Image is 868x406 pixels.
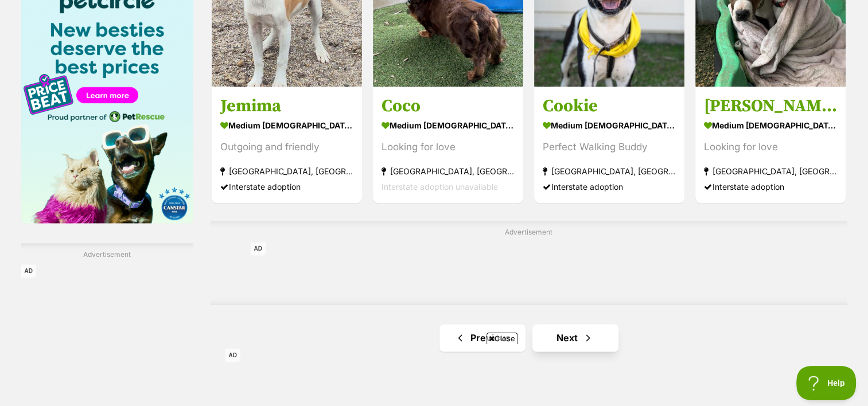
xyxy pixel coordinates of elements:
iframe: Advertisement [251,242,807,294]
strong: medium [DEMOGRAPHIC_DATA] Dog [220,116,353,133]
a: Cookie medium [DEMOGRAPHIC_DATA] Dog Perfect Walking Buddy [GEOGRAPHIC_DATA], [GEOGRAPHIC_DATA] I... [534,86,684,202]
div: Interstate adoption [220,178,353,194]
h3: [PERSON_NAME] & [PERSON_NAME] [704,95,837,116]
iframe: Help Scout Beacon - Open [796,366,857,400]
div: Interstate adoption [543,178,676,194]
div: Looking for love [382,139,515,154]
strong: [GEOGRAPHIC_DATA], [GEOGRAPHIC_DATA] [220,163,353,178]
strong: [GEOGRAPHIC_DATA], [GEOGRAPHIC_DATA] [543,163,676,178]
strong: medium [DEMOGRAPHIC_DATA] Dog [704,116,837,133]
h3: Cookie [543,95,676,116]
span: AD [251,242,266,255]
a: Jemima medium [DEMOGRAPHIC_DATA] Dog Outgoing and friendly [GEOGRAPHIC_DATA], [GEOGRAPHIC_DATA] I... [212,86,362,202]
h3: Jemima [220,95,353,116]
span: AD [225,349,240,362]
iframe: Advertisement [225,349,643,400]
strong: medium [DEMOGRAPHIC_DATA] Dog [382,116,515,133]
strong: [GEOGRAPHIC_DATA], [GEOGRAPHIC_DATA] [382,163,515,178]
span: AD [21,264,36,278]
div: Perfect Walking Buddy [543,139,676,154]
a: [PERSON_NAME] & [PERSON_NAME] medium [DEMOGRAPHIC_DATA] Dog Looking for love [GEOGRAPHIC_DATA], [... [695,86,846,202]
a: Previous page [439,324,526,352]
strong: medium [DEMOGRAPHIC_DATA] Dog [543,116,676,133]
div: Looking for love [704,139,837,154]
a: Coco medium [DEMOGRAPHIC_DATA] Dog Looking for love [GEOGRAPHIC_DATA], [GEOGRAPHIC_DATA] Intersta... [373,86,523,202]
span: Close [486,333,517,344]
div: Advertisement [211,221,847,305]
h3: Coco [382,95,515,116]
div: Interstate adoption [704,178,837,194]
strong: [GEOGRAPHIC_DATA], [GEOGRAPHIC_DATA] [704,163,837,178]
span: Interstate adoption unavailable [382,181,498,191]
a: Next page [532,324,618,352]
div: Outgoing and friendly [220,139,353,154]
nav: Pagination [211,324,847,352]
